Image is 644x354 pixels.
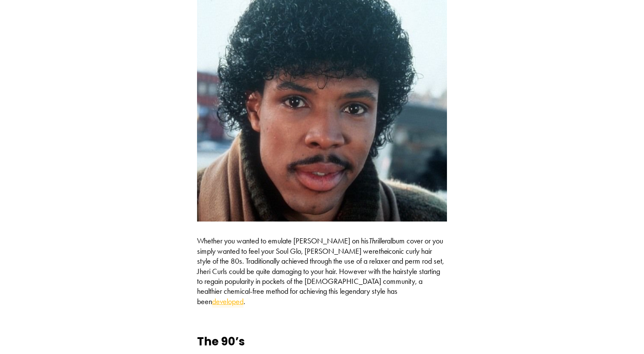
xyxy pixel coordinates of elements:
[197,333,245,352] strong: The 90’s
[212,297,243,307] a: developed
[379,246,387,256] em: the
[197,236,447,307] p: Whether you wanted to emulate [PERSON_NAME] on his album cover or you simply wanted to feel your ...
[212,297,243,306] span: developed
[369,236,387,246] em: Thriller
